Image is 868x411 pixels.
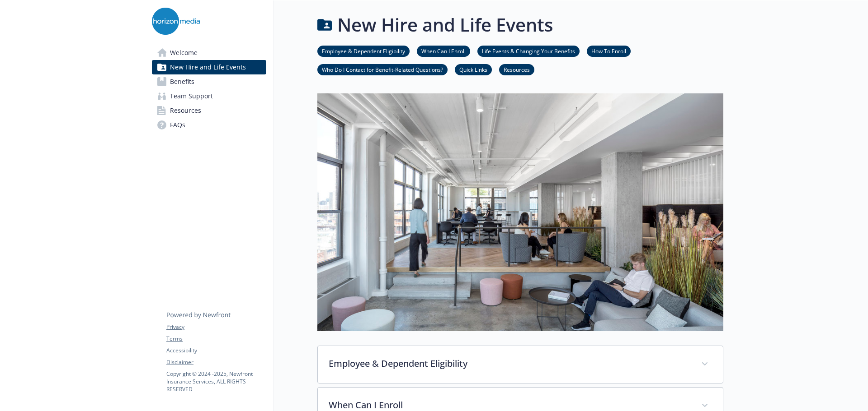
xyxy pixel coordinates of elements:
img: new hire page banner [317,93,723,331]
span: Welcome [170,46,198,60]
a: Resources [152,103,266,118]
span: FAQs [170,118,185,132]
a: FAQs [152,118,266,132]
span: Resources [170,103,201,118]
a: Employee & Dependent Eligibility [317,46,410,55]
p: Copyright © 2024 - 2025 , Newfront Insurance Services, ALL RIGHTS RESERVED [166,370,266,393]
span: Benefits [170,74,194,89]
a: Privacy [166,323,266,331]
a: When Can I Enroll [417,46,470,55]
a: Resources [499,65,534,74]
a: Terms [166,335,266,343]
div: Employee & Dependent Eligibility [318,346,723,383]
a: Who Do I Contact for Benefit-Related Questions? [317,65,448,74]
a: Quick Links [455,65,492,74]
h1: New Hire and Life Events [337,11,553,38]
a: Welcome [152,46,266,60]
span: New Hire and Life Events [170,60,246,74]
a: Benefits [152,74,266,89]
a: How To Enroll [587,46,631,55]
p: Employee & Dependent Eligibility [329,357,690,370]
a: Disclaimer [166,358,266,366]
a: Accessibility [166,346,266,355]
span: Team Support [170,89,213,103]
a: Life Events & Changing Your Benefits [477,46,580,55]
a: Team Support [152,89,266,103]
a: New Hire and Life Events [152,60,266,74]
